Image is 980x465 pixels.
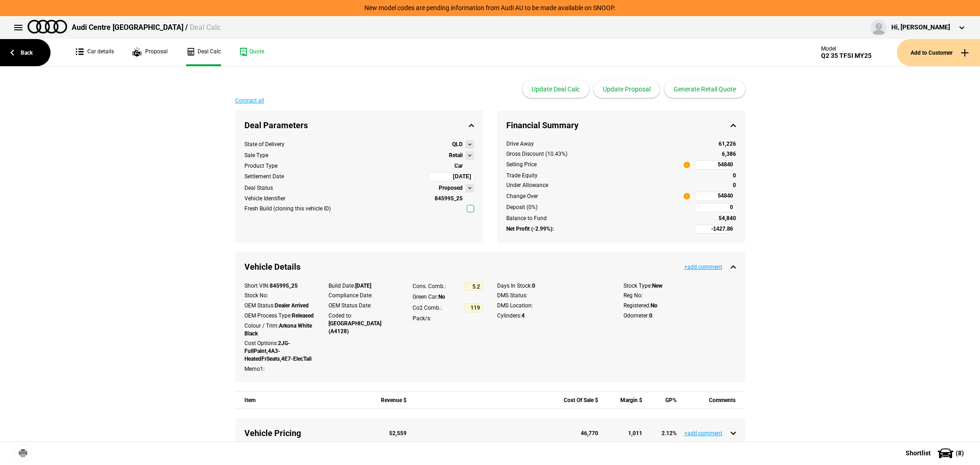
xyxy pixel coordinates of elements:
div: Vehicle Pricing [244,427,363,439]
div: Trade Equity [506,172,690,180]
div: Margin $ [608,392,642,409]
span: ( 8 ) [956,450,964,456]
strong: QLD [452,141,463,148]
div: Stock No: [244,292,315,300]
div: Fresh Build (cloning this vehicle ID) [244,205,331,213]
button: Add to Customer [897,39,980,66]
strong: 0 [649,312,652,319]
input: 119 [465,303,483,312]
strong: Released [292,312,314,319]
button: Generate Retail Quote [664,80,745,98]
div: Change Over [506,193,538,200]
strong: 46,770 [581,430,598,437]
strong: Dealer Arrived [275,302,309,309]
div: Co2 Comb.: [413,304,442,312]
input: 0 [695,203,736,212]
div: Revenue $ [372,392,407,409]
input: 54840 [695,192,736,201]
div: Hi, [PERSON_NAME] [891,23,950,32]
strong: Car [454,163,463,169]
div: Comments [686,392,736,409]
div: Cost Of Sale $ [559,392,598,409]
div: Deal Status [244,184,273,192]
div: Cons. Comb.: [413,283,446,290]
strong: 61,226 [719,141,736,147]
div: OEM Status: [244,302,315,310]
strong: Proposed [439,184,463,192]
strong: 4 [521,312,525,319]
div: Deal Parameters [235,110,483,140]
strong: Retail [449,152,463,159]
strong: 845995_25 [270,283,298,289]
button: +add comment [684,431,722,436]
div: Under Allowance [506,181,690,189]
span: Shortlist [906,450,931,456]
div: Vehicle Details [235,252,745,282]
div: Item [244,392,363,409]
div: Gross Discount (10.43%) [506,150,690,158]
div: Build Date: [329,282,399,290]
input: 54840 [695,160,736,170]
div: DMS Status: [497,292,610,300]
div: Green Car: [413,293,483,301]
div: OEM Process Type: [244,312,315,320]
strong: Net Profit (-2.99%): [506,225,554,233]
div: Drive Away [506,140,690,148]
div: Cylinders: [497,312,610,320]
div: Product Type [244,162,278,170]
button: Contract all [235,98,264,103]
strong: New [652,283,663,289]
a: Proposal [132,39,168,66]
div: Coded to: [329,312,399,335]
a: Deal Calc [186,39,221,66]
div: 2.12 % [652,430,677,437]
span: i [684,162,690,168]
div: Sale Type [244,152,268,159]
strong: 0 [733,182,736,188]
div: OEM Status Date: [329,302,399,310]
div: Vehicle Identifier [244,195,285,203]
div: Compliance Date: [329,292,399,300]
div: Short VIN: [244,282,315,290]
div: Colour / Trim: [244,322,315,338]
strong: No [438,294,445,300]
div: Audi Centre [GEOGRAPHIC_DATA] / [72,23,221,33]
strong: No [651,302,657,309]
div: Cost Options: [244,340,315,363]
strong: 0 [733,172,736,179]
span: i [684,193,690,199]
div: Reg No: [623,292,736,300]
input: -1427.86 [695,225,736,234]
strong: [GEOGRAPHIC_DATA] (A4128) [329,320,381,335]
a: Quote [239,39,264,66]
span: Deal Calc [190,23,221,32]
strong: 54,840 [719,215,736,221]
div: Memo1: [244,365,315,373]
div: Financial Summary [497,110,745,140]
img: audi.png [28,20,67,34]
strong: 0 [532,283,535,289]
div: Balance to Fund [506,215,690,222]
div: Q2 35 TFSI MY25 [821,52,872,60]
button: +add comment [684,264,722,270]
input: 22/09/2025 [428,172,474,181]
div: Model [821,45,872,52]
div: Registered: [623,302,736,310]
button: Shortlist(8) [892,442,980,465]
strong: 845995_25 [435,195,463,202]
input: 5.2 [465,282,483,291]
div: Days In Stock: [497,282,610,290]
strong: [DATE] [355,283,371,289]
div: Deposit (0%) [506,204,690,211]
div: Odometer: [623,312,736,320]
div: State of Delivery [244,141,284,148]
strong: 6,386 [722,151,736,157]
div: Settlement Date [244,173,284,181]
strong: 52,559 [389,430,407,437]
div: Pack/s: [413,315,483,323]
div: DMS Location: [497,302,610,310]
div: Selling Price [506,161,537,169]
strong: 1,011 [628,430,642,437]
div: Stock Type: [623,282,736,290]
div: GP% [652,392,677,409]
